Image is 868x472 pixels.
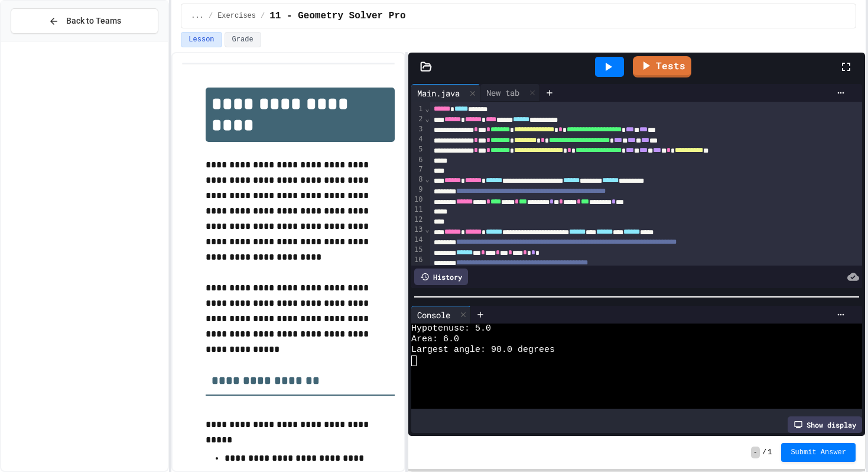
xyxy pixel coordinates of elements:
[411,255,424,265] div: 16
[411,195,424,205] div: 10
[424,175,430,183] span: Fold line
[411,215,424,225] div: 12
[411,124,424,134] div: 3
[11,8,158,34] button: Back to Teams
[768,448,772,457] span: 1
[411,309,456,321] div: Console
[411,84,480,102] div: Main.java
[414,269,468,285] div: History
[411,266,424,276] div: 17
[225,32,261,47] button: Grade
[424,105,430,113] span: Fold line
[770,373,856,423] iframe: chat widget
[411,87,466,99] div: Main.java
[411,245,424,255] div: 15
[633,56,691,77] a: Tests
[411,134,424,144] div: 4
[209,11,213,21] span: /
[411,324,491,334] span: Hypotenuse: 5.0
[480,84,540,102] div: New tab
[424,225,430,234] span: Fold line
[411,185,424,195] div: 9
[411,235,424,245] div: 14
[269,9,405,23] span: 11 - Geometry Solver Pro
[411,164,424,174] div: 7
[411,144,424,154] div: 5
[181,32,222,47] button: Lesson
[424,115,430,123] span: Fold line
[781,443,856,462] button: Submit Answer
[411,225,424,235] div: 13
[411,155,424,165] div: 6
[411,104,424,114] div: 1
[480,86,525,99] div: New tab
[66,15,121,27] span: Back to Teams
[411,334,459,345] span: Area: 6.0
[411,114,424,124] div: 2
[411,174,424,185] div: 8
[751,447,760,458] span: -
[411,205,424,215] div: 11
[791,448,846,457] span: Submit Answer
[818,425,856,460] iframe: chat widget
[217,11,256,21] span: Exercises
[191,11,204,21] span: ...
[411,345,555,355] span: Largest angle: 90.0 degrees
[261,11,265,21] span: /
[762,448,766,457] span: /
[411,306,471,324] div: Console
[788,416,862,433] div: Show display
